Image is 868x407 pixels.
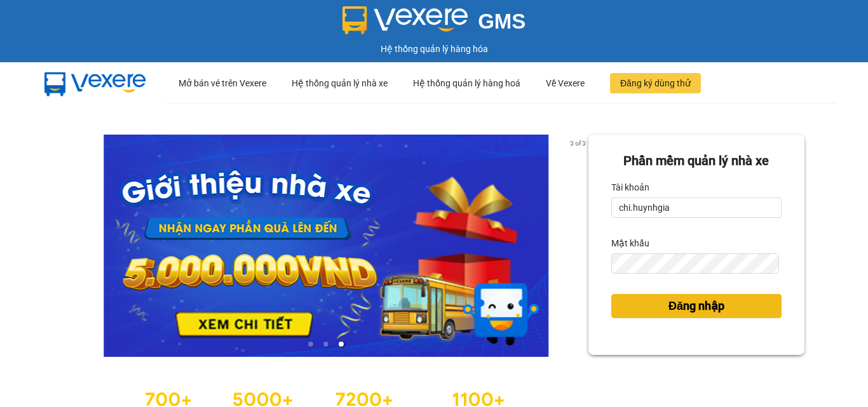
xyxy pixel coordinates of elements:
[620,76,691,90] span: Đăng ký dùng thử
[32,62,159,104] img: mbUUG5Q.png
[478,10,526,33] span: GMS
[611,177,649,197] label: Tài khoản
[610,73,701,93] button: Đăng ký dùng thử
[413,63,520,103] div: Hệ thống quản lý hàng hoá
[611,197,782,218] input: Tài khoản
[292,63,388,103] div: Hệ thống quản lý nhà xe
[323,342,329,347] li: slide item 2
[611,151,782,171] div: Phần mềm quản lý nhà xe
[308,342,313,347] li: slide item 1
[342,6,468,34] img: logo 2
[64,135,81,357] button: previous slide / item
[611,233,649,253] label: Mật khẩu
[611,253,779,274] input: Mật khẩu
[342,19,526,29] a: GMS
[566,135,588,151] p: 3 of 3
[546,63,585,103] div: Về Vexere
[339,342,344,347] li: slide item 3
[611,294,782,318] button: Đăng nhập
[179,63,266,103] div: Mở bán vé trên Vexere
[668,297,724,315] span: Đăng nhập
[3,42,865,56] div: Hệ thống quản lý hàng hóa
[571,135,588,357] button: next slide / item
